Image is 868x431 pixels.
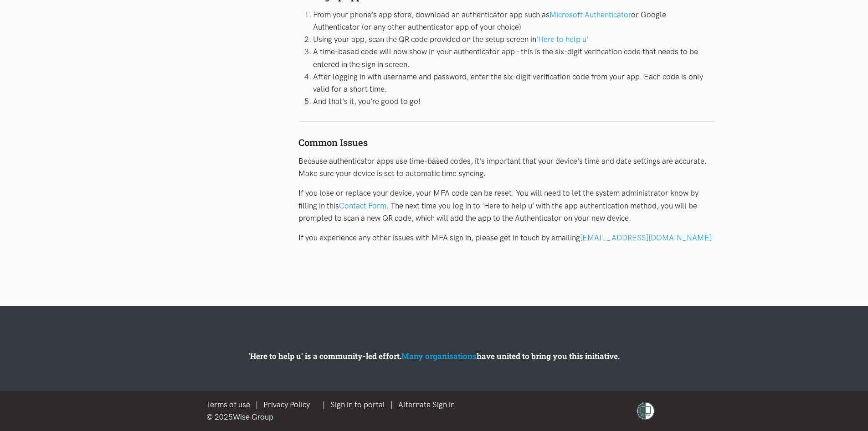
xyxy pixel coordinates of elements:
[313,46,714,70] li: A time-based code will now show in your authenticator app - this is the six-digit verification co...
[330,400,385,409] a: Sign in to portal
[154,350,714,362] p: 'Here to help u' is a community-led effort. have united to bring you this initiative.
[263,400,310,409] a: Privacy Policy
[339,201,386,210] a: Contact Form
[323,400,460,409] span: | |
[298,232,714,244] p: If you experience any other issues with MFA sign in, please get in touch by emailing
[313,9,714,33] li: From your phone's app store, download an authenticator app such as or Google Authenticator (or an...
[580,233,712,242] a: [EMAIL_ADDRESS][DOMAIN_NAME]
[298,121,714,151] div: Common Issues
[637,402,655,420] img: shielded
[298,155,714,180] p: Because authenticator apps use time-based codes, it's important that your device's time and date ...
[298,187,714,224] p: If you lose or replace your device, your MFA code can be reset. You will need to let the system a...
[536,35,588,44] a: 'Here to help u'
[313,33,714,46] li: Using your app, scan the QR code provided on the setup screen in
[398,400,455,409] a: Alternate Sign in
[206,400,250,409] a: Terms of use
[206,399,460,411] div: |
[313,71,714,95] li: After logging in with username and password, enter the six-digit verification code from your app....
[233,412,273,421] a: Wise Group
[401,351,477,361] a: Many organisations
[550,10,631,19] a: Microsoft Authenticator
[206,411,460,423] div: © 2025
[313,95,714,108] li: And that's it, you're good to go!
